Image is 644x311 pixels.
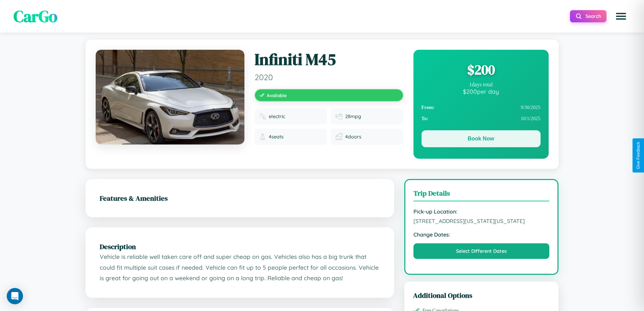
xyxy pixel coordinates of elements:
div: 1 days total [422,82,541,88]
span: [STREET_ADDRESS][US_STATE][US_STATE] [413,218,550,224]
img: Fuel efficiency [336,113,342,120]
span: 2020 [255,72,403,82]
span: 4 seats [269,134,284,140]
button: Open menu [612,7,630,26]
div: 10 / 1 / 2025 [422,113,541,124]
div: Give Feedback [636,142,641,169]
span: electric [269,113,285,119]
p: Vehicle is reliable well taken care off and super cheap on gas. Vehicles also has a big trunk tha... [100,251,380,284]
img: Fuel type [259,113,266,120]
div: 9 / 30 / 2025 [422,102,541,113]
strong: To: [422,116,428,121]
span: Search [586,13,601,19]
h3: Trip Details [413,188,550,201]
img: Doors [336,133,342,140]
button: Book Now [422,130,541,147]
strong: From: [422,105,435,110]
div: $ 200 [422,61,541,79]
button: Select Different Dates [413,243,550,259]
h2: Description [100,242,380,251]
span: Available [267,92,287,98]
img: Infiniti M45 2020 [96,50,244,145]
h2: Features & Amenities [100,193,380,203]
h1: Infiniti M45 [255,50,403,69]
span: 28 mpg [345,113,361,119]
button: Search [570,10,606,22]
strong: Pick-up Location: [413,208,550,215]
img: Seats [259,133,266,140]
span: 4 doors [345,134,361,140]
div: $ 200 per day [422,88,541,95]
div: Open Intercom Messenger [7,288,23,304]
strong: Change Dates: [413,231,550,238]
h3: Additional Options [413,290,550,300]
span: CarGo [14,5,57,27]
